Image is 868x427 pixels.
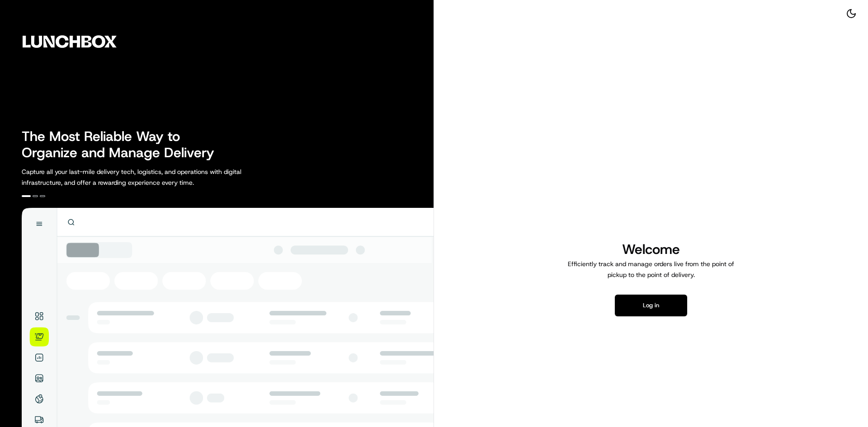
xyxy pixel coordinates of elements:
p: Efficiently track and manage orders live from the point of pickup to the point of delivery. [564,258,738,280]
h2: The Most Reliable Way to Organize and Manage Delivery [22,128,224,161]
p: Capture all your last-mile delivery tech, logistics, and operations with digital infrastructure, ... [22,166,282,188]
img: Company Logo [5,5,134,78]
h1: Welcome [564,240,738,258]
button: Log in [615,295,687,316]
